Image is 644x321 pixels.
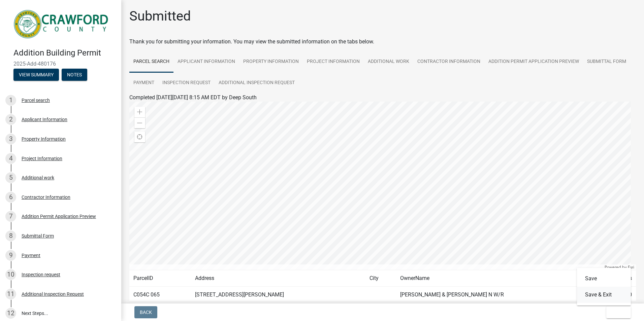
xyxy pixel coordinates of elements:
a: Additional work [364,51,413,73]
div: Find my location [134,132,145,142]
div: Zoom out [134,117,145,128]
a: Additional Inspection Request [215,72,299,94]
a: Applicant Information [173,51,239,73]
div: Parcel search [22,98,50,103]
div: Applicant Information [22,117,67,122]
div: 2 [5,114,16,125]
div: 9 [5,250,16,261]
span: Exit [612,310,621,315]
span: Back [140,310,152,315]
div: 10 [5,269,16,280]
button: Notes [62,69,87,81]
a: Addition Permit Application Preview [484,51,583,73]
td: Address [191,270,365,287]
img: Crawford County, Georgia [13,7,110,41]
div: 12 [5,308,16,319]
span: Completed [DATE][DATE] 8:15 AM EDT by Deep South [129,94,257,101]
button: Exit [606,306,631,318]
div: Exit [577,268,631,306]
div: Thank you for submitting your information. You may view the submitted information on the tabs below. [129,38,636,46]
span: 2025-Add-480176 [13,61,108,67]
div: 11 [5,289,16,299]
div: 6 [5,192,16,203]
div: 5 [5,172,16,183]
wm-modal-confirm: Summary [13,72,59,78]
a: Contractor Information [413,51,484,73]
div: Addition Permit Application Preview [22,214,96,219]
button: Back [134,306,157,318]
a: Inspection request [158,72,215,94]
div: Additional work [22,175,54,180]
h4: Addition Building Permit [13,48,116,58]
a: Payment [129,72,158,94]
td: C054C 065 [129,287,191,303]
div: Contractor Information [22,195,70,200]
td: [STREET_ADDRESS][PERSON_NAME] [191,287,365,303]
div: Powered by [603,264,636,270]
button: Save [577,271,631,287]
div: 8 [5,230,16,241]
div: 1 [5,95,16,106]
div: Payment [22,253,40,258]
button: View Summary [13,69,59,81]
div: Project Information [22,156,62,161]
button: Save & Exit [577,287,631,303]
a: Parcel search [129,51,173,73]
div: 3 [5,134,16,144]
td: City [365,270,396,287]
td: ParcelID [129,270,191,287]
div: Submittal Form [22,234,54,238]
div: Inspection request [22,272,60,277]
div: Property Information [22,137,66,141]
a: Property Information [239,51,303,73]
h1: Submitted [129,8,191,24]
a: Esri [628,265,634,270]
div: Zoom in [134,107,145,117]
a: Project Information [303,51,364,73]
wm-modal-confirm: Notes [62,72,87,78]
td: [PERSON_NAME] & [PERSON_NAME] N W/R [396,287,597,303]
td: OwnerName [396,270,597,287]
div: 7 [5,211,16,222]
div: Additional Inspection Request [22,292,84,296]
div: 4 [5,153,16,164]
a: Submittal Form [583,51,630,73]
